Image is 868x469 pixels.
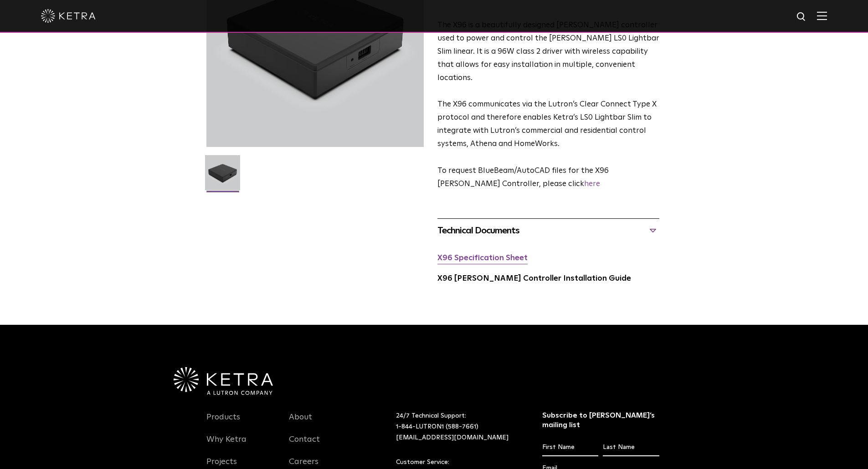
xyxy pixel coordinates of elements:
img: X96-Controller-2021-Web-Square [205,155,240,197]
span: The X96 communicates via the Lutron’s Clear Connect Type X protocol and therefore enables Ketra’s... [437,101,657,148]
img: ketra-logo-2019-white [41,9,96,23]
input: Last Name [603,439,659,456]
a: here [584,180,600,188]
span: The X96 is a beautifully designed [PERSON_NAME] controller used to power and control the [PERSON_... [437,21,659,82]
span: ​To request BlueBeam/AutoCAD files for the X96 [PERSON_NAME] Controller, please click [437,167,609,188]
a: About [289,412,312,433]
a: X96 [PERSON_NAME] Controller Installation Guide [437,275,631,282]
a: [EMAIL_ADDRESS][DOMAIN_NAME] [396,434,508,441]
img: Ketra-aLutronCo_White_RGB [174,367,273,395]
img: Hamburger%20Nav.svg [817,11,827,20]
a: Contact [289,434,320,455]
h3: Subscribe to [PERSON_NAME]’s mailing list [542,411,659,430]
div: Technical Documents [437,223,659,238]
a: Why Ketra [206,434,247,455]
a: Products [206,412,240,433]
input: First Name [542,439,598,456]
a: X96 Specification Sheet [437,254,528,262]
img: search icon [796,11,807,23]
p: 24/7 Technical Support: [396,411,519,443]
a: 1-844-LUTRON1 (588-7661) [396,424,478,430]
